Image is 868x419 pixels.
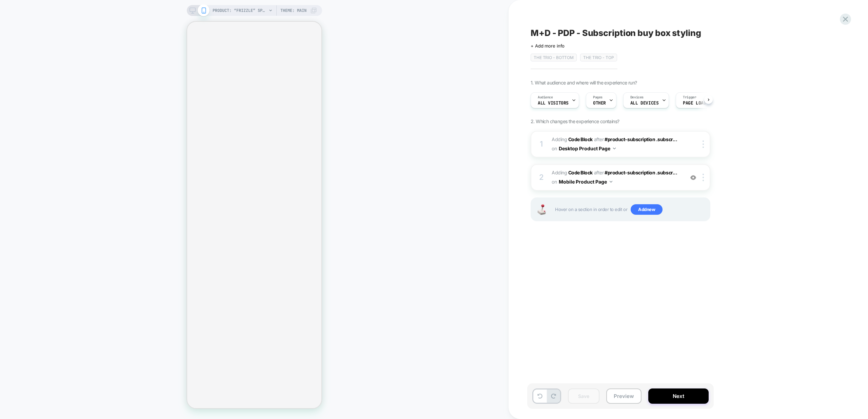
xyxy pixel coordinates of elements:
[568,388,599,404] button: Save
[213,5,267,16] span: PRODUCT: “Frizzle” Spray - 1 Can
[531,43,565,49] span: + Add more info
[613,148,616,149] img: down arrow
[280,5,307,16] span: Theme: MAIN
[631,204,663,215] span: Add new
[648,388,709,404] button: Next
[594,136,604,142] span: AFTER
[606,388,642,404] button: Preview
[568,136,593,142] b: Code Block
[559,144,616,153] button: Desktop Product Page
[555,204,706,215] span: Hover on a section in order to edit or
[580,54,617,61] span: The Trio - Top
[552,170,593,175] span: Adding
[552,136,593,142] span: Adding
[605,170,677,175] span: #product-subscription .subscr...
[531,80,637,85] span: 1. What audience and where will the experience run?
[593,101,606,106] span: OTHER
[630,95,644,100] span: Devices
[703,140,704,148] img: close
[531,54,577,61] span: The Trio - Bottom
[552,177,557,186] span: on
[531,118,619,124] span: 2. Which changes the experience contains?
[683,95,696,100] span: Trigger
[531,28,701,38] span: M+D - PDP - Subscription buy box styling
[594,170,604,175] span: AFTER
[593,95,603,100] span: Pages
[568,170,593,175] b: Code Block
[683,101,706,106] span: Page Load
[703,174,704,181] img: close
[690,175,696,180] img: crossed eye
[630,101,658,106] span: ALL DEVICES
[610,181,612,183] img: down arrow
[538,101,569,106] span: All Visitors
[538,137,545,151] div: 1
[538,95,553,100] span: Audience
[559,177,612,187] button: Mobile Product Page
[605,136,677,142] span: #product-subscription .subscr...
[552,144,557,153] span: on
[538,171,545,184] div: 2
[535,204,548,215] img: Joystick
